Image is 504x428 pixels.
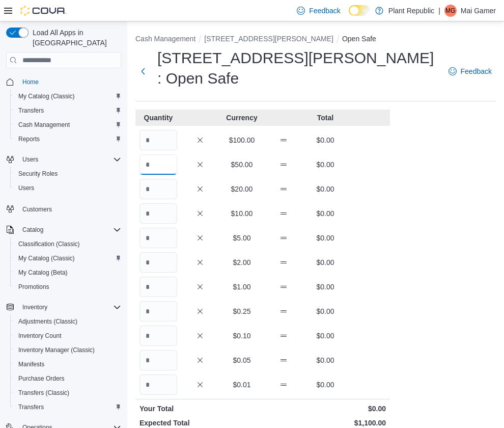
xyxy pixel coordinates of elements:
span: Inventory Count [18,332,62,340]
button: Classification (Classic) [10,237,125,251]
span: Catalog [22,226,43,234]
span: Cash Management [14,119,121,131]
span: Transfers (Classic) [14,387,121,399]
span: Adjustments (Classic) [14,315,121,328]
p: Expected Total [139,418,261,428]
a: Promotions [14,281,53,293]
img: Cova [20,6,66,16]
a: Inventory Count [14,330,66,342]
p: $0.00 [306,135,344,145]
a: Transfers [14,104,48,117]
p: $0.00 [306,184,344,194]
span: Inventory Count [14,330,121,342]
button: Inventory Count [10,329,125,343]
a: Adjustments (Classic) [14,315,81,328]
p: Quantity [139,113,177,123]
span: Feedback [461,66,492,76]
div: Mai Gamer [444,5,457,17]
p: $0.05 [223,355,261,365]
p: $0.00 [306,159,344,170]
button: Transfers [10,103,125,118]
span: My Catalog (Classic) [14,90,121,102]
a: Reports [14,133,44,145]
span: Dark Mode [349,16,349,16]
span: Manifests [14,358,121,370]
span: My Catalog (Classic) [14,252,121,264]
button: Users [10,181,125,195]
button: Transfers [10,400,125,414]
button: Purchase Orders [10,371,125,386]
a: Customers [18,203,56,216]
span: Inventory Manager (Classic) [18,346,95,354]
button: Catalog [2,223,125,237]
a: Purchase Orders [14,372,69,385]
button: [STREET_ADDRESS][PERSON_NAME] [204,35,333,43]
a: My Catalog (Beta) [14,266,72,279]
span: My Catalog (Beta) [14,266,121,279]
p: $1,100.00 [265,418,386,428]
input: Quantity [139,277,177,297]
p: $0.00 [306,331,344,341]
button: Inventory [2,300,125,314]
span: Inventory Manager (Classic) [14,344,121,356]
span: Inventory [18,301,121,313]
span: Transfers [14,104,121,117]
span: My Catalog (Classic) [18,254,75,262]
nav: An example of EuiBreadcrumbs [135,34,496,46]
span: Users [14,182,121,194]
button: Reports [10,132,125,146]
p: Plant Republic [388,5,434,17]
a: Transfers (Classic) [14,387,73,399]
span: Reports [14,133,121,145]
p: | [438,5,440,17]
span: Security Roles [18,170,58,178]
button: Promotions [10,280,125,294]
input: Quantity [139,130,177,150]
span: Home [22,78,39,86]
span: MG [445,5,455,17]
p: $50.00 [223,159,261,170]
p: $0.00 [306,257,344,267]
span: Security Roles [14,168,121,180]
span: Home [18,75,121,88]
a: Manifests [14,358,48,370]
p: Currency [223,113,261,123]
button: Transfers (Classic) [10,386,125,400]
span: Catalog [18,224,121,236]
p: $100.00 [223,135,261,145]
h1: [STREET_ADDRESS][PERSON_NAME] : Open Safe [157,48,438,89]
button: Manifests [10,357,125,371]
a: My Catalog (Classic) [14,90,79,102]
button: My Catalog (Beta) [10,265,125,280]
input: Dark Mode [349,5,370,16]
a: My Catalog (Classic) [14,252,79,264]
p: Total [306,113,344,123]
span: Customers [18,202,121,215]
p: $0.00 [265,404,386,414]
span: Users [18,153,121,166]
a: Classification (Classic) [14,238,84,250]
p: $5.00 [223,233,261,243]
button: Inventory [18,301,51,313]
input: Quantity [139,228,177,248]
p: $0.00 [306,208,344,219]
span: My Catalog (Beta) [18,269,68,277]
button: Home [2,74,125,89]
p: $0.10 [223,331,261,341]
button: Adjustments (Classic) [10,314,125,329]
a: Feedback [444,61,496,82]
p: $0.00 [306,306,344,316]
p: $2.00 [223,257,261,267]
p: $0.00 [306,380,344,390]
span: Adjustments (Classic) [18,317,77,326]
p: $0.25 [223,306,261,316]
span: Customers [22,205,52,213]
input: Quantity [139,326,177,346]
a: Transfers [14,401,48,413]
button: Users [2,152,125,167]
span: Promotions [14,281,121,293]
button: Users [18,153,42,166]
input: Quantity [139,374,177,395]
input: Quantity [139,203,177,224]
input: Quantity [139,301,177,322]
